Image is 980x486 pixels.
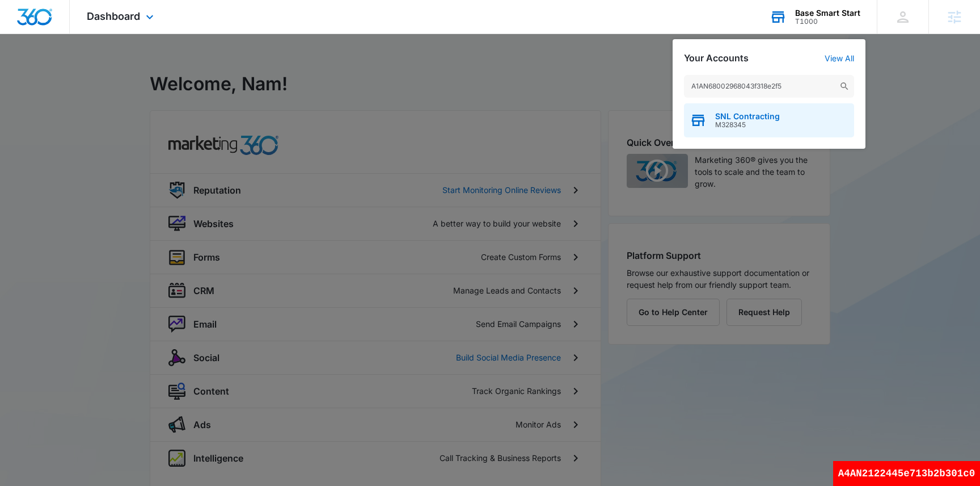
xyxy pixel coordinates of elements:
span: M328345 [715,121,780,129]
div: account id [795,18,860,26]
span: Dashboard [87,10,140,22]
input: Search Accounts [684,75,854,98]
div: A4AN2122445e713b2b301c0 [833,461,980,486]
h2: Your Accounts [684,53,749,64]
span: SNL Contracting [715,112,780,121]
div: account name [795,9,860,18]
button: SNL ContractingM328345 [684,103,854,137]
a: View All [825,53,854,63]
